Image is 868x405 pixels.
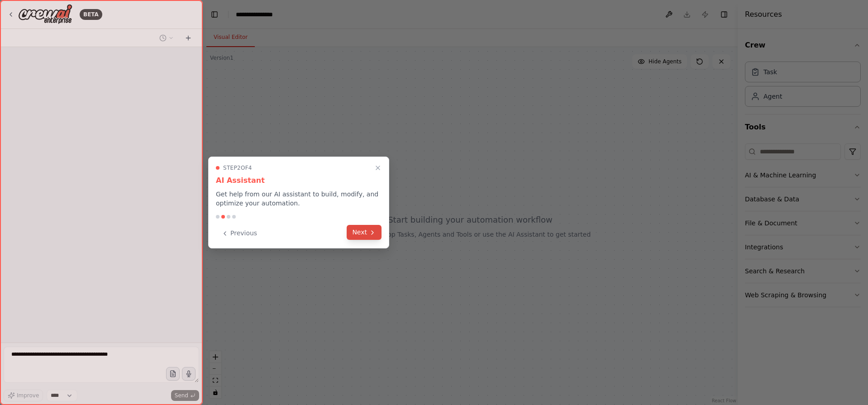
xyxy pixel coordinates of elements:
[372,162,383,173] button: Close walkthrough
[216,175,382,186] h3: AI Assistant
[223,164,252,172] span: Step 2 of 4
[347,225,382,240] button: Next
[216,190,382,208] p: Get help from our AI assistant to build, modify, and optimize your automation.
[216,226,262,241] button: Previous
[208,8,221,21] button: Hide left sidebar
